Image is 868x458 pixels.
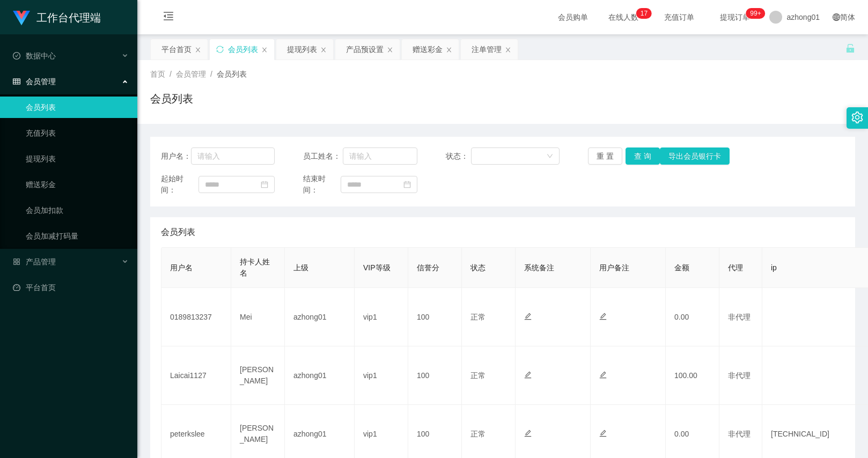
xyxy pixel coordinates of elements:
i: 图标: close [387,47,393,53]
td: 100 [408,288,462,346]
i: 图标: close [320,47,327,53]
span: 代理 [728,263,743,272]
div: 赠送彩金 [413,39,443,60]
span: 在线人数 [603,13,644,21]
span: 用户名： [161,151,191,162]
td: 100.00 [666,346,719,405]
td: vip1 [355,346,408,405]
span: 首页 [150,70,165,78]
i: 图标: setting [851,112,863,123]
span: 起始时间： [161,173,198,196]
button: 导出会员银行卡 [660,147,730,165]
span: 非代理 [728,371,751,380]
sup: 999 [746,8,765,19]
h1: 工作台代理端 [36,1,101,35]
td: [PERSON_NAME] [231,346,285,405]
td: 0189813237 [161,288,231,346]
i: 图标: calendar [403,181,411,188]
span: 非代理 [728,430,751,438]
i: 图标: sync [216,46,224,53]
span: 产品管理 [13,257,56,266]
i: 图标: edit [599,371,607,379]
div: 平台首页 [161,39,192,60]
span: VIP等级 [363,263,391,272]
div: 注单管理 [472,39,502,60]
span: ip [771,263,777,272]
p: 7 [644,8,648,19]
i: 图标: menu-fold [150,1,187,35]
span: 用户名 [170,263,193,272]
i: 图标: table [13,78,20,85]
a: 提现列表 [26,148,129,169]
span: 信誉分 [417,263,439,272]
h1: 会员列表 [150,91,193,107]
a: 充值列表 [26,122,129,144]
div: 提现列表 [287,39,317,60]
i: 图标: calendar [261,181,268,188]
input: 请输入 [343,147,417,165]
span: 数据中心 [13,51,56,60]
td: vip1 [355,288,408,346]
span: 用户备注 [599,263,629,272]
i: 图标: edit [524,313,532,320]
div: 产品预设置 [346,39,384,60]
span: 正常 [470,371,486,380]
a: 工作台代理端 [13,13,101,21]
span: 会员管理 [13,77,56,86]
i: 图标: down [547,153,553,160]
p: 1 [641,8,644,19]
i: 图标: appstore-o [13,258,20,265]
span: 状态： [446,151,471,162]
img: logo.9652507e.png [13,11,30,26]
td: azhong01 [285,346,355,405]
span: 充值订单 [659,13,700,21]
a: 会员加扣款 [26,200,129,221]
a: 赠送彩金 [26,174,129,195]
span: 非代理 [728,313,751,321]
a: 会员加减打码量 [26,225,129,247]
span: 会员列表 [217,70,247,78]
sup: 17 [636,8,652,19]
td: azhong01 [285,288,355,346]
i: 图标: edit [599,430,607,437]
span: 正常 [470,430,486,438]
span: 金额 [674,263,689,272]
span: / [210,70,212,78]
td: 100 [408,346,462,405]
i: 图标: close [195,47,201,53]
span: 结束时间： [303,173,341,196]
span: 正常 [470,313,486,321]
td: Laicai1127 [161,346,231,405]
i: 图标: edit [524,371,532,379]
span: 提现订单 [715,13,755,21]
i: 图标: check-circle-o [13,52,20,60]
i: 图标: close [261,47,268,53]
i: 图标: close [505,47,511,53]
i: 图标: unlock [845,43,855,53]
span: 员工姓名： [303,151,342,162]
span: 持卡人姓名 [240,257,270,277]
button: 重 置 [588,147,622,165]
i: 图标: edit [524,430,532,437]
span: 状态 [470,263,486,272]
i: 图标: close [446,47,452,53]
span: 上级 [293,263,308,272]
i: 图标: global [833,13,840,21]
span: 会员管理 [176,70,206,78]
button: 查 询 [626,147,660,165]
td: Mei [231,288,285,346]
a: 图标: dashboard平台首页 [13,277,129,298]
span: / [170,70,172,78]
a: 会员列表 [26,97,129,118]
div: 会员列表 [228,39,258,60]
input: 请输入 [191,147,275,165]
td: 0.00 [666,288,719,346]
span: 会员列表 [161,226,195,239]
span: 系统备注 [524,263,554,272]
i: 图标: edit [599,313,607,320]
